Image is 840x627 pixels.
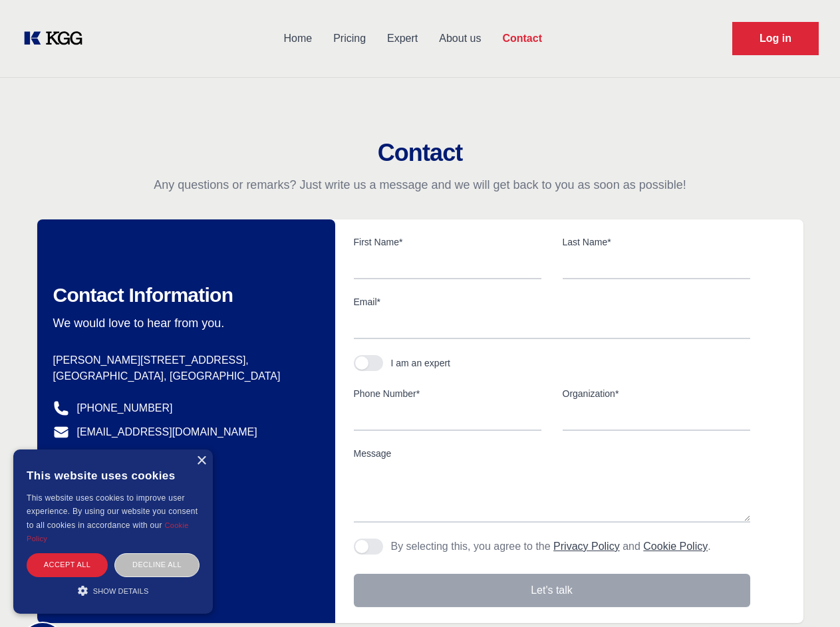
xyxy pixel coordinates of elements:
a: Request Demo [732,22,819,55]
a: Privacy Policy [553,541,620,552]
p: Any questions or remarks? Just write us a message and we will get back to you as soon as possible! [16,177,824,193]
p: By selecting this, you agree to the and . [391,539,711,555]
div: Decline all [114,553,200,576]
div: Accept all [27,553,108,576]
a: [EMAIL_ADDRESS][DOMAIN_NAME] [77,424,257,440]
a: Cookie Policy [643,541,708,552]
div: This website uses cookies [27,459,200,491]
p: [GEOGRAPHIC_DATA], [GEOGRAPHIC_DATA] [53,368,314,384]
a: @knowledgegategroup [53,448,186,464]
a: Home [273,21,323,56]
label: Last Name* [563,235,750,249]
label: Organization* [563,387,750,400]
p: We would love to hear from you. [53,315,314,331]
a: [PHONE_NUMBER] [77,400,173,416]
label: First Name* [354,235,541,249]
p: [PERSON_NAME][STREET_ADDRESS], [53,352,314,368]
label: Phone Number* [354,387,541,400]
h2: Contact [16,140,824,166]
iframe: Chat Widget [773,563,840,627]
span: Show details [93,587,149,595]
button: Let's talk [354,574,750,607]
a: About us [428,21,491,56]
label: Message [354,447,750,460]
label: Email* [354,295,750,309]
div: I am an expert [391,356,451,370]
a: Expert [376,21,428,56]
a: Contact [491,21,553,56]
div: Close [196,456,206,466]
span: This website uses cookies to improve user experience. By using our website you consent to all coo... [27,493,198,530]
a: KOL Knowledge Platform: Talk to Key External Experts (KEE) [21,28,93,49]
h2: Contact Information [53,283,314,307]
a: Pricing [323,21,376,56]
div: Show details [27,584,200,597]
a: Cookie Policy [27,521,189,543]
